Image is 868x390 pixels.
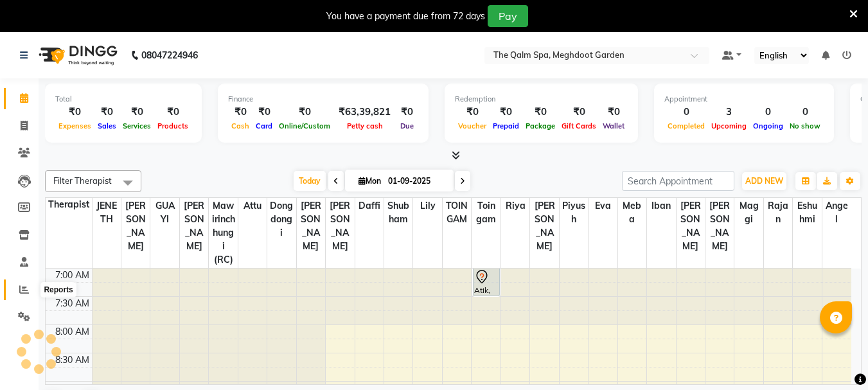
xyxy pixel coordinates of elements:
div: Appointment [664,94,824,105]
div: ₹0 [55,105,94,120]
input: 2025-09-01 [384,172,448,191]
span: Piyush [560,198,588,227]
span: [PERSON_NAME] [705,198,734,254]
span: [PERSON_NAME] [121,198,150,254]
div: 8:00 AM [53,325,92,339]
span: Rajan [764,198,792,227]
div: Finance [228,94,418,105]
div: ₹0 [94,105,120,120]
span: Gift Cards [558,121,599,130]
span: Prepaid [490,121,522,130]
span: [PERSON_NAME] [530,198,558,254]
div: ₹0 [455,105,490,120]
div: ₹63,39,821 [333,105,396,120]
div: ₹0 [154,105,191,120]
span: [PERSON_NAME] [180,198,208,254]
span: Lily [413,198,441,214]
div: ₹0 [396,105,418,120]
div: ₹0 [599,105,628,120]
span: daffi [355,198,384,214]
span: Mon [355,176,384,186]
div: ₹0 [490,105,522,120]
span: GUAYI [150,198,179,227]
span: Card [252,121,276,130]
span: Voucher [455,121,490,130]
span: JENETH [93,198,121,227]
div: Atik, TK02, 06:30 AM-07:30 AM, Javanese Pampering - 60 Mins [474,269,499,296]
span: Package [522,121,558,130]
span: Maggi [734,198,763,227]
div: Reports [40,282,76,297]
span: Mawirinchhungi (RC) [209,198,237,268]
span: Upcoming [708,121,750,130]
div: 3 [708,105,750,120]
span: TOINGAM [443,198,471,227]
div: 7:30 AM [53,297,92,310]
input: Search Appointment [622,171,734,191]
span: Petty cash [344,121,386,130]
div: Total [55,94,191,105]
span: Dongdongi [267,198,296,241]
span: ADD NEW [745,176,783,186]
span: Eva [589,198,617,214]
div: Therapist [46,198,92,211]
span: Cash [228,121,252,130]
button: ADD NEW [742,172,786,190]
span: Toingam [472,198,500,227]
span: Due [397,121,417,130]
span: Riya [501,198,529,214]
span: Angel [822,198,851,227]
span: Expenses [55,121,94,130]
span: [PERSON_NAME] [297,198,325,254]
img: logo [33,37,121,73]
div: 7:00 AM [53,269,92,282]
div: ₹0 [252,105,276,120]
span: Sales [94,121,120,130]
span: Shubham [384,198,412,227]
span: Online/Custom [276,121,333,130]
div: 0 [664,105,708,120]
span: attu [238,198,267,214]
div: ₹0 [228,105,252,120]
div: ₹0 [522,105,558,120]
div: ₹0 [120,105,154,120]
div: ₹0 [276,105,333,120]
span: Filter Therapist [53,175,112,186]
div: 8:30 AM [53,353,92,367]
span: Ongoing [750,121,786,130]
div: 0 [750,105,786,120]
span: No show [786,121,824,130]
span: Meba [618,198,646,227]
span: Products [154,121,191,130]
button: Pay [488,5,528,27]
span: [PERSON_NAME] [677,198,705,254]
div: Redemption [455,94,628,105]
span: Iban [647,198,675,214]
div: ₹0 [558,105,599,120]
span: Wallet [599,121,628,130]
div: 0 [786,105,824,120]
span: Services [120,121,154,130]
span: Today [294,171,326,191]
div: You have a payment due from 72 days [326,10,485,23]
span: [PERSON_NAME] [326,198,354,254]
span: Eshuhmi [793,198,821,227]
b: 08047224946 [141,37,198,73]
span: Completed [664,121,708,130]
